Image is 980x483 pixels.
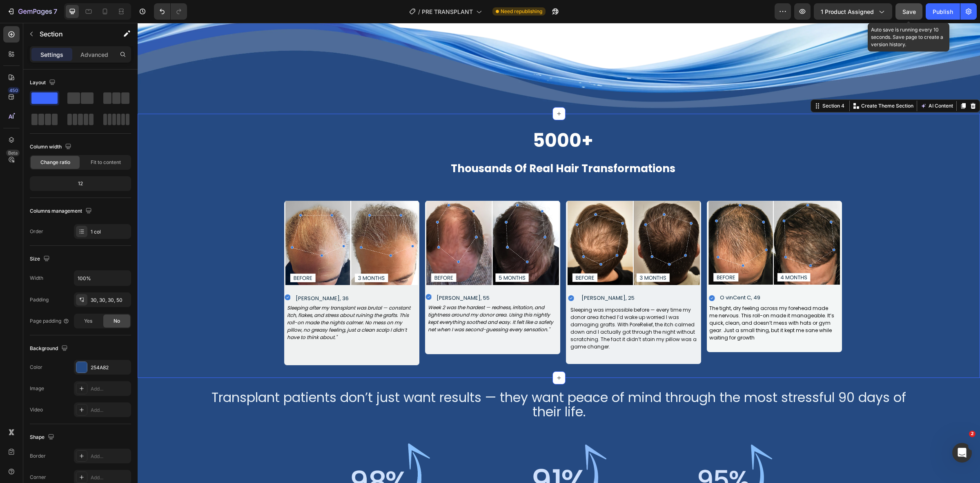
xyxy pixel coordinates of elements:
div: Padding [30,296,49,303]
span: No [114,317,120,325]
div: Add... [91,385,129,393]
i: Week 2 was the hardest — redness, irritation, and tightness around my donor area. Using this nigh... [290,281,416,310]
button: 1 product assigned [814,3,892,20]
span: 1 product assigned [821,7,874,16]
div: Beta [6,150,20,156]
div: Add... [91,453,129,460]
div: Layout [30,77,57,88]
button: AI Content [781,78,817,88]
span: Transplant patients don’t just want results — they want peace of mind through the most stressful ... [74,365,768,398]
strong: Thousands Of Real Hair Transformations [313,138,538,153]
div: Undo/Redo [154,3,187,20]
div: Background [30,343,69,354]
div: Video [30,406,43,413]
span: / [418,7,420,16]
div: Publish [933,7,953,16]
div: Column width [30,142,73,153]
img: [object Object] [289,178,421,262]
div: [PERSON_NAME], 36 [157,271,212,281]
div: 12 [31,178,129,189]
div: 30, 30, 30, 50 [91,297,129,304]
button: 7 [3,3,61,20]
div: Columns management [30,206,94,217]
p: 7 [53,7,57,16]
div: Size [30,254,51,265]
span: The tight, dry feeling across my forehead made me nervous. This roll-on made it manageable. It’s ... [572,282,697,318]
div: [PERSON_NAME], 55 [298,270,353,280]
p: Settings [40,50,63,59]
div: Corner [30,474,46,481]
p: ⁠⁠⁠⁠⁠⁠⁠ [147,104,704,132]
span: Sleeping was impossible before — every time my donor area itched I’d wake up worried I was damagi... [433,283,559,327]
p: [PERSON_NAME], 25 [444,271,497,279]
div: 1 col [91,228,129,236]
iframe: To enrich screen reader interactions, please activate Accessibility in Grammarly extension settings [138,23,980,483]
strong: 5000+ [395,105,456,130]
div: Page padding [30,317,69,325]
img: [object Object] [571,178,702,262]
div: Shape [30,432,56,443]
iframe: Intercom live chat [952,443,972,463]
div: To enrich screen reader interactions, please activate Accessibility in Grammarly extension settings [146,137,705,155]
div: Section 4 [683,79,708,87]
button: Publish [926,3,960,20]
input: Auto [74,271,131,285]
div: Color [30,364,42,371]
span: Save [902,8,916,15]
span: Fit to content [91,159,121,166]
div: Add... [91,407,129,414]
span: Need republishing [501,8,542,15]
p: Advanced [80,50,108,59]
div: 450 [8,87,20,94]
img: [object Object] [148,178,281,263]
span: PRE TRANSPLANT [422,7,473,16]
span: 2 [969,431,976,437]
div: Add... [91,474,129,481]
p: Section [40,29,107,39]
h2: To enrich screen reader interactions, please activate Accessibility in Grammarly extension settings [146,103,705,133]
div: Image [30,385,44,392]
span: Yes [84,317,92,325]
span: Change ratio [40,159,70,166]
div: Width [30,274,43,282]
div: O vinCent C, 49 [581,270,624,280]
div: 254A82 [91,364,129,371]
p: Create Theme Section [724,79,776,87]
div: Order [30,228,43,235]
button: Save [895,3,922,20]
div: Border [30,452,46,460]
i: Sleeping after my transplant was brutal — constant itch, flakes, and stress about ruining the gra... [149,281,273,318]
img: [object Object] [430,178,562,262]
